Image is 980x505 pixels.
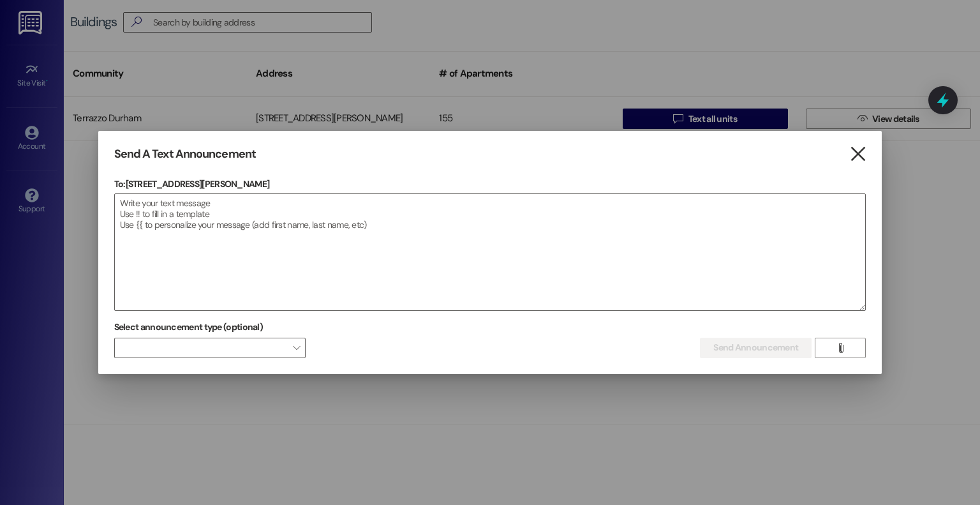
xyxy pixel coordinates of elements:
h3: Send A Text Announcement [114,147,256,162]
p: To: [STREET_ADDRESS][PERSON_NAME] [114,177,866,190]
i:  [849,147,866,161]
button: Send Announcement [700,338,812,358]
label: Select announcement type (optional) [114,317,264,337]
span: Send Announcement [713,341,798,354]
i:  [836,343,845,353]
